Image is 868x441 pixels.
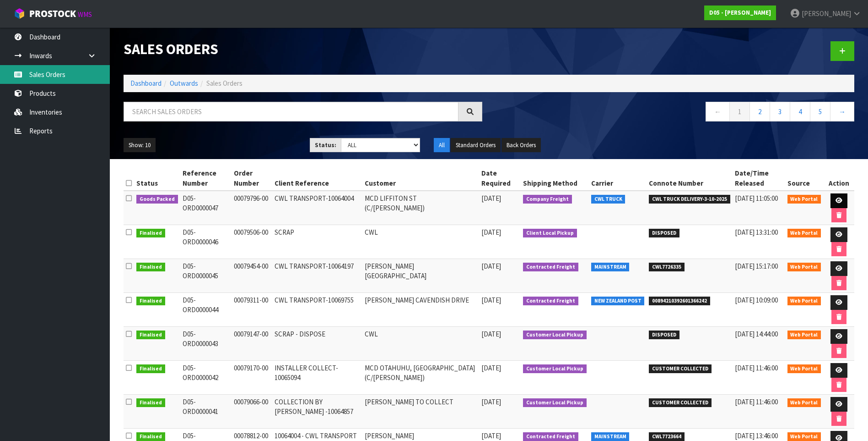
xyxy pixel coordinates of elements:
span: CWL TRUCK [591,195,625,204]
td: CWL [362,225,479,259]
a: ← [706,102,730,121]
a: → [830,102,854,121]
td: INSTALLER COLLECT-10065094 [272,361,362,395]
span: Web Portal [787,398,821,408]
span: [DATE] [481,431,501,440]
td: D05-ORD0000041 [180,395,232,429]
span: Web Portal [787,331,821,340]
span: Sales Orders [206,79,243,88]
span: Finalised [136,331,165,340]
small: WMS [78,10,92,19]
span: Contracted Freight [523,297,578,306]
span: Web Portal [787,297,821,306]
td: 00079170-00 [232,361,272,395]
span: [DATE] [481,397,501,406]
a: 3 [770,102,790,121]
span: Finalised [136,297,165,306]
img: cube-alt.png [14,8,25,19]
span: Finalised [136,263,165,272]
span: Customer Local Pickup [523,398,587,408]
td: 00079066-00 [232,395,272,429]
td: D05-ORD0000042 [180,361,232,395]
span: [DATE] [481,262,501,270]
td: D05-ORD0000043 [180,327,232,361]
td: D05-ORD0000044 [180,293,232,327]
a: 2 [749,102,770,121]
th: Reference Number [180,166,232,191]
span: [DATE] [481,330,501,338]
span: Web Portal [787,229,821,238]
td: CWL TRANSPORT-10069755 [272,293,362,327]
span: [DATE] [481,296,501,304]
input: Search sales orders [124,102,458,121]
span: Finalised [136,364,165,374]
span: [DATE] 11:46:00 [735,364,778,372]
nav: Page navigation [496,102,855,124]
td: CWL TRANSPORT-10064004 [272,191,362,225]
td: SCRAP - DISPOSE [272,327,362,361]
span: CWL TRUCK DELIVERY-3-10-2025 [649,195,730,204]
span: MAINSTREAM [591,263,630,272]
button: Back Orders [501,138,541,153]
span: DISPOSED [649,331,679,340]
td: 00079311-00 [232,293,272,327]
th: Customer [362,166,479,191]
span: [DATE] 11:05:00 [735,194,778,203]
th: Carrier [589,166,647,191]
span: Finalised [136,229,165,238]
td: [PERSON_NAME] [GEOGRAPHIC_DATA] [362,259,479,293]
td: 00079454-00 [232,259,272,293]
th: Status [134,166,180,191]
strong: D05 - [PERSON_NAME] [709,9,771,17]
td: CWL [362,327,479,361]
td: [PERSON_NAME] TO COLLECT [362,395,479,429]
th: Action [823,166,854,191]
a: Outwards [170,79,198,88]
td: COLLECTION BY [PERSON_NAME] -10064857 [272,395,362,429]
span: [DATE] [481,228,501,237]
span: CUSTOMER COLLECTED [649,364,712,374]
th: Client Reference [272,166,362,191]
span: 00894210392601366242 [649,297,710,306]
span: Web Portal [787,364,821,374]
span: [DATE] 13:46:00 [735,431,778,440]
th: Source [785,166,824,191]
span: CUSTOMER COLLECTED [649,398,712,408]
span: Contracted Freight [523,263,578,272]
span: Goods Packed [136,195,178,204]
th: Shipping Method [521,166,589,191]
span: DISPOSED [649,229,679,238]
span: Customer Local Pickup [523,331,587,340]
span: Customer Local Pickup [523,364,587,374]
span: Web Portal [787,195,821,204]
td: D05-ORD0000047 [180,191,232,225]
span: Client Local Pickup [523,229,577,238]
span: [PERSON_NAME] [802,9,851,18]
th: Connote Number [647,166,733,191]
strong: Status: [315,141,336,149]
td: SCRAP [272,225,362,259]
button: Standard Orders [451,138,501,153]
button: Show: 10 [124,138,156,153]
td: D05-ORD0000045 [180,259,232,293]
td: D05-ORD0000046 [180,225,232,259]
a: 5 [810,102,830,121]
a: 1 [729,102,750,121]
a: 4 [790,102,810,121]
span: NEW ZEALAND POST [591,297,645,306]
td: CWL TRANSPORT-10064197 [272,259,362,293]
span: [DATE] 13:31:00 [735,228,778,237]
td: 00079796-00 [232,191,272,225]
th: Date/Time Released [733,166,785,191]
span: [DATE] [481,194,501,203]
td: 00079506-00 [232,225,272,259]
span: [DATE] 10:09:00 [735,296,778,304]
span: Web Portal [787,263,821,272]
td: MCD LIFFITON ST (C/[PERSON_NAME]) [362,191,479,225]
span: [DATE] 14:44:00 [735,330,778,338]
span: ProStock [29,8,76,20]
span: [DATE] 15:17:00 [735,262,778,270]
th: Date Required [479,166,521,191]
h1: Sales Orders [124,41,482,57]
td: MCD OTAHUHU, [GEOGRAPHIC_DATA] (C/[PERSON_NAME]) [362,361,479,395]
